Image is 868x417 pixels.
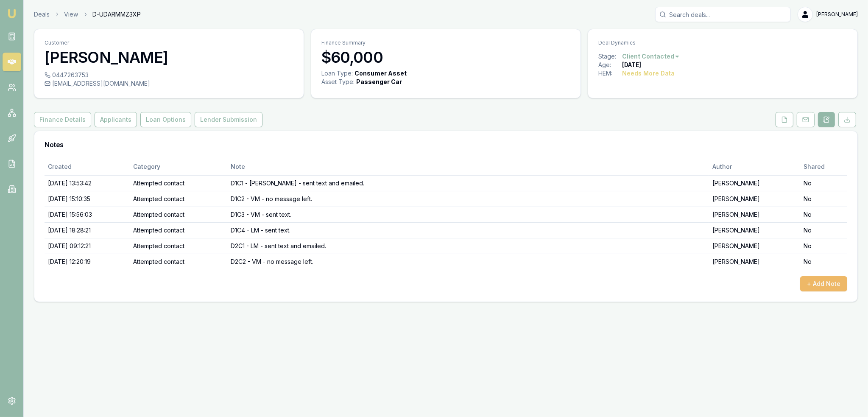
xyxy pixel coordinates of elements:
[34,10,141,19] nav: breadcrumb
[34,10,50,19] a: Deals
[800,175,847,191] td: No
[655,7,791,22] input: Search deals
[45,71,293,79] div: 0447263753
[130,207,227,222] td: Attempted contact
[130,191,227,207] td: Attempted contact
[95,112,137,127] button: Applicants
[227,158,709,175] th: Note
[45,175,130,191] td: [DATE] 13:53:42
[622,52,680,61] button: Client Contacted
[45,222,130,238] td: [DATE] 18:28:21
[598,61,622,69] div: Age:
[227,207,709,222] td: D1C3 - VM - sent text.
[93,112,139,127] a: Applicants
[227,222,709,238] td: D1C4 - LM - sent text.
[622,61,641,69] div: [DATE]
[709,191,800,207] td: [PERSON_NAME]
[130,158,227,175] th: Category
[227,175,709,191] td: D1C1 - [PERSON_NAME] - sent text and emailed.
[45,79,293,88] div: [EMAIL_ADDRESS][DOMAIN_NAME]
[193,112,264,127] a: Lender Submission
[321,39,570,46] p: Finance Summary
[800,254,847,269] td: No
[45,39,293,46] p: Customer
[709,158,800,175] th: Author
[130,175,227,191] td: Attempted contact
[45,238,130,254] td: [DATE] 09:12:21
[356,78,402,86] div: Passenger Car
[709,222,800,238] td: [PERSON_NAME]
[130,254,227,269] td: Attempted contact
[45,158,130,175] th: Created
[92,10,141,19] span: D-UDARMMZ3XP
[598,69,622,78] div: HEM:
[227,191,709,207] td: D1C2 - VM - no message left.
[139,112,193,127] a: Loan Options
[130,222,227,238] td: Attempted contact
[130,238,227,254] td: Attempted contact
[800,158,847,175] th: Shared
[800,276,847,291] button: + Add Note
[195,112,262,127] button: Lender Submission
[140,112,191,127] button: Loan Options
[800,191,847,207] td: No
[45,141,847,148] h3: Notes
[227,238,709,254] td: D2C1 - LM - sent text and emailed.
[227,254,709,269] td: D2C2 - VM - no message left.
[709,238,800,254] td: [PERSON_NAME]
[45,191,130,207] td: [DATE] 15:10:35
[709,207,800,222] td: [PERSON_NAME]
[354,69,407,78] div: Consumer Asset
[800,207,847,222] td: No
[64,10,78,19] a: View
[45,49,293,66] h3: [PERSON_NAME]
[7,8,17,19] img: emu-icon-u.png
[800,238,847,254] td: No
[709,254,800,269] td: [PERSON_NAME]
[321,69,353,78] div: Loan Type:
[598,52,622,61] div: Stage:
[45,207,130,222] td: [DATE] 15:56:03
[34,112,91,127] button: Finance Details
[321,78,354,86] div: Asset Type :
[34,112,93,127] a: Finance Details
[321,49,570,66] h3: $60,000
[816,11,858,18] span: [PERSON_NAME]
[622,69,675,78] div: Needs More Data
[598,39,847,46] p: Deal Dynamics
[45,254,130,269] td: [DATE] 12:20:19
[800,222,847,238] td: No
[709,175,800,191] td: [PERSON_NAME]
